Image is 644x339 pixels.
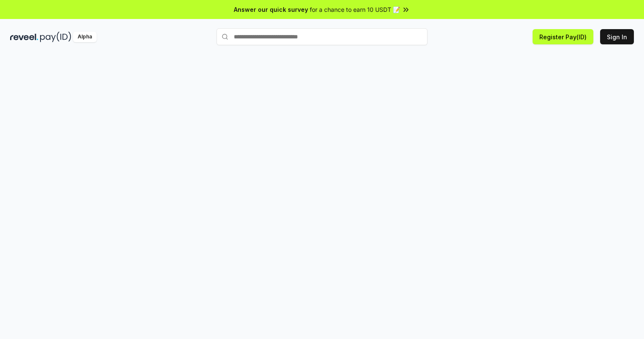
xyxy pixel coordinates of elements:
[310,5,400,14] span: for a chance to earn 10 USDT 📝
[234,5,308,14] span: Answer our quick survey
[533,29,593,44] button: Register Pay(ID)
[73,32,97,42] div: Alpha
[600,29,634,44] button: Sign In
[40,32,71,42] img: pay_id
[10,32,38,42] img: reveel_dark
